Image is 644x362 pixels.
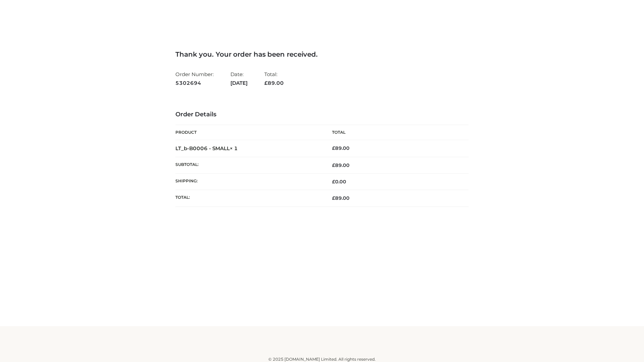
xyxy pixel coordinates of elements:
[332,179,346,185] bdi: 0.00
[230,68,248,89] li: Date:
[175,79,214,87] strong: 5302694
[264,68,284,89] li: Total:
[332,145,350,151] bdi: 89.00
[230,145,238,152] strong: × 1
[264,80,268,86] span: £
[175,190,322,206] th: Total:
[175,111,469,118] h3: Order Details
[332,162,350,168] span: 89.00
[230,79,248,87] strong: [DATE]
[175,68,214,89] li: Order Number:
[332,162,335,168] span: £
[332,195,335,201] span: £
[332,145,335,151] span: £
[322,125,469,140] th: Total
[175,145,238,152] strong: LT_b-B0006 - SMALL
[175,157,322,173] th: Subtotal:
[175,125,322,140] th: Product
[175,174,322,190] th: Shipping:
[264,80,284,86] span: 89.00
[175,50,469,58] h3: Thank you. Your order has been received.
[332,195,350,201] span: 89.00
[332,179,335,185] span: £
